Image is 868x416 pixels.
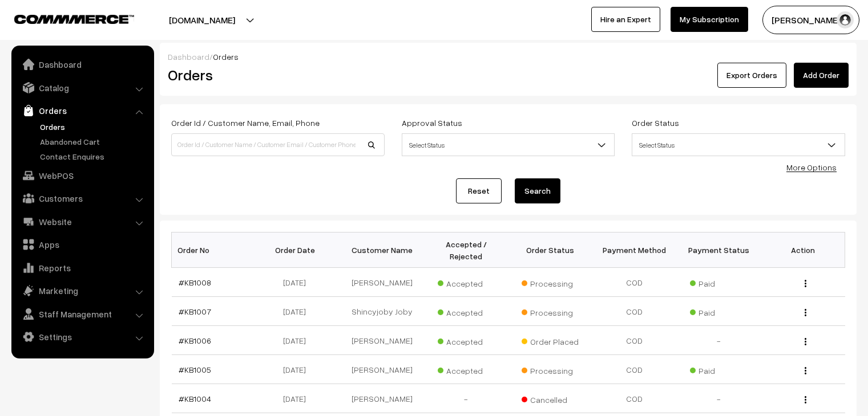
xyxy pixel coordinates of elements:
img: Menu [805,396,806,403]
td: - [677,326,761,355]
a: Abandoned Cart [37,136,150,148]
a: COMMMERCE [14,11,114,25]
span: Select Status [632,135,845,155]
span: Orders [213,52,239,62]
span: Accepted [438,275,495,289]
td: [PERSON_NAME] [340,355,425,384]
td: [DATE] [256,355,340,384]
td: [PERSON_NAME] [340,268,425,297]
a: Add Order [794,63,849,88]
a: #KB1007 [179,307,211,316]
button: Search [515,178,560,203]
span: Select Status [402,135,615,155]
td: [PERSON_NAME] [340,326,425,355]
span: Paid [690,362,747,377]
a: Orders [14,100,150,121]
span: Cancelled [522,391,579,406]
a: Catalog [14,78,150,98]
td: [DATE] [256,268,340,297]
span: Accepted [438,362,495,377]
a: Contact Enquires [37,150,150,162]
a: #KB1008 [179,278,211,287]
a: Customers [14,188,150,209]
td: - [677,384,761,413]
a: Website [14,211,150,232]
span: Accepted [438,304,495,319]
h2: Orders [168,66,383,84]
img: Menu [805,338,806,345]
input: Order Id / Customer Name / Customer Email / Customer Phone [171,133,385,156]
label: Order Id / Customer Name, Email, Phone [171,117,320,129]
a: #KB1004 [179,394,211,403]
span: Processing [522,304,579,319]
label: Order Status [632,117,679,129]
span: Select Status [402,133,615,156]
img: user [837,11,854,28]
img: Menu [805,280,806,287]
a: Settings [14,327,150,347]
th: Accepted / Rejected [424,233,508,268]
td: COD [592,297,677,326]
a: More Options [786,162,837,172]
span: Accepted [438,333,495,348]
span: Select Status [632,133,845,156]
th: Order Date [256,233,340,268]
td: COD [592,268,677,297]
th: Action [761,233,845,268]
a: Reports [14,258,150,278]
th: Customer Name [340,233,425,268]
a: Dashboard [14,54,150,75]
a: Dashboard [168,52,209,62]
td: COD [592,355,677,384]
th: Order Status [508,233,593,268]
a: #KB1005 [179,365,211,374]
span: Processing [522,275,579,289]
a: Reset [456,178,502,203]
img: Menu [805,309,806,316]
td: Shincyjoby Joby [340,297,425,326]
label: Approval Status [402,117,462,129]
span: Order Placed [522,333,579,348]
th: Order No [172,233,256,268]
td: - [424,384,508,413]
td: COD [592,384,677,413]
span: Processing [522,362,579,377]
button: [DOMAIN_NAME] [129,6,275,34]
a: Apps [14,234,150,255]
td: [PERSON_NAME] [340,384,425,413]
a: Staff Management [14,304,150,324]
span: Paid [690,304,747,319]
button: Export Orders [717,63,786,88]
img: COMMMERCE [14,15,134,23]
a: #KB1006 [179,336,211,345]
button: [PERSON_NAME]… [762,6,859,34]
a: My Subscription [671,7,748,32]
a: Orders [37,121,150,133]
div: / [168,51,849,63]
a: Marketing [14,280,150,301]
img: Menu [805,367,806,374]
td: [DATE] [256,297,340,326]
a: Hire an Expert [591,7,660,32]
th: Payment Status [677,233,761,268]
span: Paid [690,275,747,289]
a: WebPOS [14,165,150,186]
th: Payment Method [592,233,677,268]
td: [DATE] [256,326,340,355]
td: COD [592,326,677,355]
td: [DATE] [256,384,340,413]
